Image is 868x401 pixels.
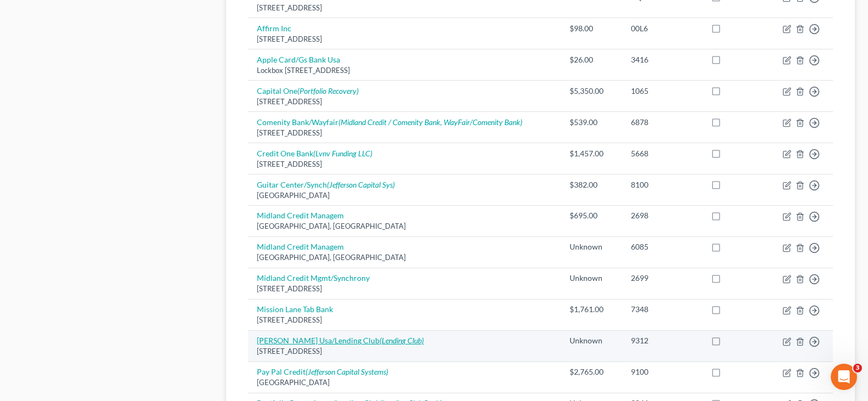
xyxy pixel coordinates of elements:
[257,24,291,33] a: Affirm Inc
[570,210,614,221] div: $695.00
[257,377,551,388] div: [GEOGRAPHIC_DATA]
[631,23,693,34] div: 00L6
[631,366,693,377] div: 9100
[853,364,862,372] span: 3
[631,210,693,221] div: 2698
[306,367,388,376] i: (Jefferson Capital Systems)
[570,273,614,284] div: Unknown
[570,23,614,34] div: $98.00
[257,367,388,376] a: Pay Pal Credit(Jefferson Capital Systems)
[257,190,551,201] div: [GEOGRAPHIC_DATA]
[257,346,551,357] div: [STREET_ADDRESS]
[257,252,551,263] div: [GEOGRAPHIC_DATA], [GEOGRAPHIC_DATA]
[631,86,693,97] div: 1065
[257,149,372,158] a: Credit One Bank(Lvnv Funding LLC)
[257,34,551,44] div: [STREET_ADDRESS]
[338,117,522,127] i: (Midland Credit / Comenity Bank, WayFair/Comenity Bank)
[257,117,522,127] a: Comenity Bank/Wayfair(Midland Credit / Comenity Bank, WayFair/Comenity Bank)
[257,65,551,76] div: Lockbox [STREET_ADDRESS]
[631,304,693,315] div: 7348
[570,179,614,190] div: $382.00
[631,241,693,252] div: 6085
[257,128,551,138] div: [STREET_ADDRESS]
[631,148,693,159] div: 5668
[257,55,340,64] a: Apple Card/Gs Bank Usa
[631,179,693,190] div: 8100
[327,180,395,189] i: (Jefferson Capital Sys)
[257,3,551,13] div: [STREET_ADDRESS]
[570,54,614,65] div: $26.00
[831,364,857,390] iframe: Intercom live chat
[257,304,333,314] a: Mission Lane Tab Bank
[631,273,693,284] div: 2699
[257,97,551,107] div: [STREET_ADDRESS]
[257,336,424,345] a: [PERSON_NAME] Usa/Lending Club(Lending Club)
[257,211,344,220] a: Midland Credit Managem
[297,86,359,95] i: (Portfolio Recovery)
[257,86,359,95] a: Capital One(Portfolio Recovery)
[257,159,551,170] div: [STREET_ADDRESS]
[570,366,614,377] div: $2,765.00
[570,241,614,252] div: Unknown
[257,315,551,325] div: [STREET_ADDRESS]
[570,117,614,128] div: $539.00
[257,180,395,189] a: Guitar Center/Synch(Jefferson Capital Sys)
[380,336,424,345] i: (Lending Club)
[570,86,614,97] div: $5,350.00
[257,284,551,294] div: [STREET_ADDRESS]
[570,148,614,159] div: $1,457.00
[570,335,614,346] div: Unknown
[313,149,372,158] i: (Lvnv Funding LLC)
[631,117,693,128] div: 6878
[257,273,370,283] a: Midland Credit Mgmt/Synchrony
[257,242,344,251] a: Midland Credit Managem
[631,335,693,346] div: 9312
[257,221,551,231] div: [GEOGRAPHIC_DATA], [GEOGRAPHIC_DATA]
[570,304,614,315] div: $1,761.00
[631,54,693,65] div: 3416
